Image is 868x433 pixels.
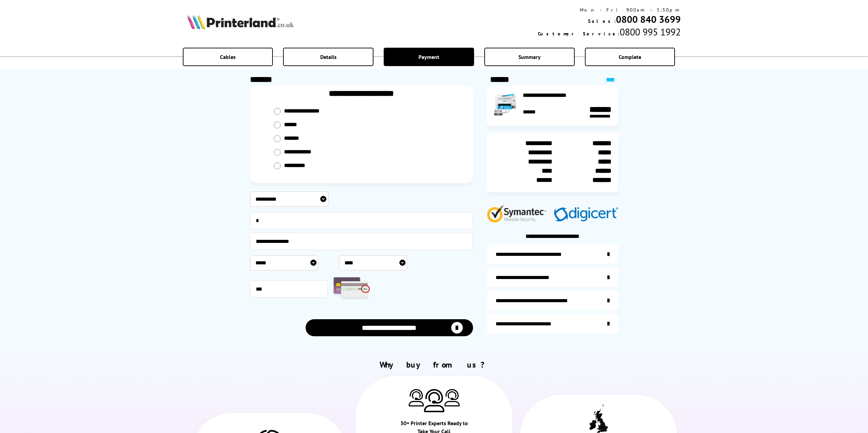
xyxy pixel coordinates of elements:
[616,13,681,26] a: 0800 840 3699
[518,53,541,60] span: Summary
[538,7,681,13] div: Mon - Fri 9:00am - 5:30pm
[588,18,616,24] span: Sales:
[538,31,620,37] span: Customer Service:
[220,53,236,60] span: Cables
[187,14,294,29] img: Printerland Logo
[418,53,439,60] span: Payment
[409,389,424,406] img: Printer Experts
[487,268,618,287] a: items-arrive
[187,359,681,370] h2: Why buy from us?
[487,314,618,333] a: secure-website
[487,245,618,264] a: additional-ink
[620,26,681,38] span: 0800 995 1992
[619,53,641,60] span: Complete
[487,291,618,310] a: additional-cables
[444,389,460,406] img: Printer Experts
[320,53,337,60] span: Details
[424,389,444,413] img: Printer Experts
